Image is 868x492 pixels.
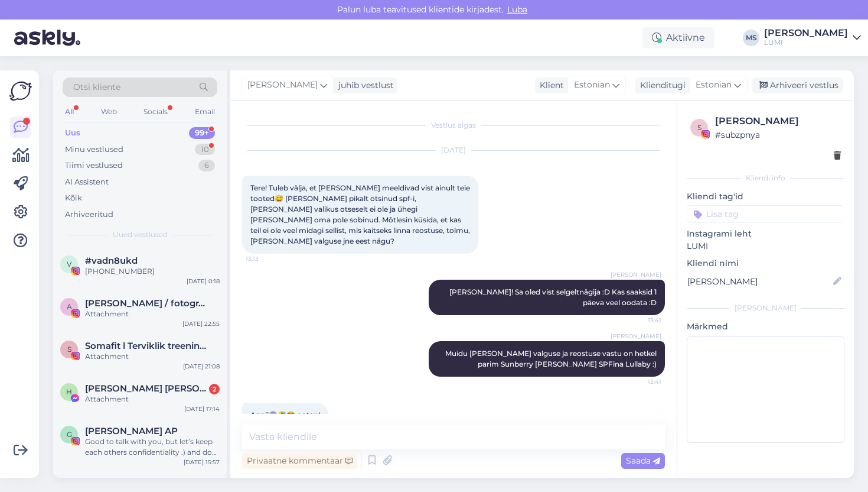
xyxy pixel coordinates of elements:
[247,79,318,92] span: [PERSON_NAME]
[67,302,72,311] span: A
[65,192,82,204] div: Kõik
[65,209,113,221] div: Arhiveeritud
[242,453,357,469] div: Privaatne kommentaar
[189,127,215,139] div: 99+
[209,384,220,394] div: 2
[67,430,72,439] span: G
[611,270,661,279] span: [PERSON_NAME]
[687,240,844,253] p: LUMI
[743,30,759,46] div: MS
[85,436,220,458] div: Good to talk with you, but let’s keep each others confidentiality .) and do let me know your opin...
[611,332,661,341] span: [PERSON_NAME]
[617,316,661,325] span: 13:41
[764,28,861,47] a: [PERSON_NAME]LUMI
[73,81,120,93] span: Otsi kliente
[250,410,320,419] span: Appii😱🤣😍 ootan!
[617,377,661,386] span: 13:41
[504,4,531,15] span: Luba
[642,27,714,48] div: Aktiivne
[696,79,732,92] span: Estonian
[85,255,138,266] span: #vadn8ukd
[687,205,844,223] input: Lisa tag
[535,79,564,92] div: Klient
[242,120,665,131] div: Vestlus algas
[242,145,665,156] div: [DATE]
[687,275,831,288] input: Lisa nimi
[697,123,701,132] span: s
[113,229,168,240] span: Uued vestlused
[184,404,220,413] div: [DATE] 17:14
[99,104,119,119] div: Web
[635,79,686,92] div: Klienditugi
[687,321,844,333] p: Märkmed
[445,349,658,368] span: Muidu [PERSON_NAME] valguse ja reostuse vastu on hetkel parim Sunberry [PERSON_NAME] SPFina Lulla...
[67,345,71,354] span: S
[65,160,123,171] div: Tiimi vestlused
[67,260,71,268] span: v
[764,28,848,38] div: [PERSON_NAME]
[198,160,215,171] div: 6
[65,127,80,139] div: Uus
[687,257,844,270] p: Kliendi nimi
[192,104,217,119] div: Email
[85,341,208,351] span: Somafit l Terviklik treeningplatvorm naistele
[184,458,220,467] div: [DATE] 15:57
[246,254,290,263] span: 13:13
[63,104,76,119] div: All
[187,277,220,286] div: [DATE] 0:18
[66,387,72,396] span: H
[65,144,123,156] div: Minu vestlused
[85,298,208,309] span: Anastasia / fotograaf
[85,309,220,319] div: Attachment
[65,176,109,188] div: AI Assistent
[574,79,610,92] span: Estonian
[85,394,220,404] div: Attachment
[195,144,215,156] div: 10
[183,362,220,371] div: [DATE] 21:08
[687,173,844,183] div: Kliendi info
[85,351,220,362] div: Attachment
[687,228,844,240] p: Instagrami leht
[141,104,170,119] div: Socials
[715,114,841,128] div: [PERSON_NAME]
[9,80,32,102] img: Askly Logo
[85,426,178,436] span: Galina AP
[85,266,220,277] div: [PHONE_NUMBER]
[182,319,220,328] div: [DATE] 22:55
[752,77,843,93] div: Arhiveeri vestlus
[764,38,848,47] div: LUMI
[85,383,208,394] span: Hannula Menning
[626,455,660,466] span: Saada
[334,79,394,92] div: juhib vestlust
[715,128,841,141] div: # subzpnya
[449,287,658,307] span: [PERSON_NAME]! Sa oled vist selgeltnägija :D Kas saaksid 1 päeva veel oodata :D
[687,303,844,313] div: [PERSON_NAME]
[250,183,472,245] span: Tere! Tuleb välja, et [PERSON_NAME] meeldivad vist ainult teie tooted😅 [PERSON_NAME] pikalt otsin...
[687,190,844,203] p: Kliendi tag'id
